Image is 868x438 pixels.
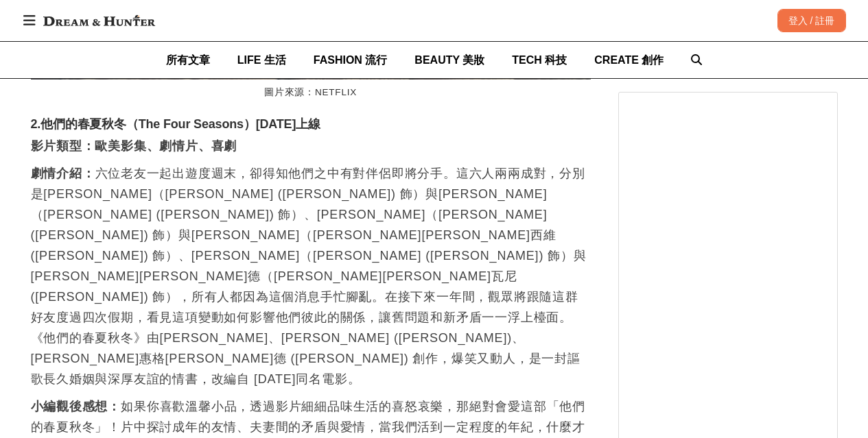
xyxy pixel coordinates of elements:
span: CREATE 創作 [594,54,664,66]
strong: 影片類型：歐美影集、劇情片、喜劇 [31,139,237,153]
a: FASHION 流行 [314,42,388,78]
a: TECH 科技 [512,42,567,78]
img: Dream & Hunter [36,8,162,33]
figcaption: 圖片來源：NETFLIX [31,80,591,106]
span: FASHION 流行 [314,54,388,66]
div: 登入 / 註冊 [777,9,846,32]
a: LIFE 生活 [237,42,286,78]
span: 所有文章 [166,54,210,66]
span: BEAUTY 美妝 [414,54,484,66]
a: CREATE 創作 [594,42,664,78]
a: 所有文章 [166,42,210,78]
span: LIFE 生活 [237,54,286,66]
a: BEAUTY 美妝 [414,42,484,78]
span: TECH 科技 [512,54,567,66]
strong: 小編觀後感想： [31,400,121,413]
h3: 2.他們的春夏秋冬（The Four Seasons）[DATE]上線 [31,117,591,132]
p: 六位老友一起出遊度週末，卻得知他們之中有對伴侶即將分手。這六人兩兩成對，分別是[PERSON_NAME]（[PERSON_NAME] ([PERSON_NAME]) 飾）與[PERSON_NAM... [31,163,591,389]
strong: 劇情介紹： [31,167,95,180]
